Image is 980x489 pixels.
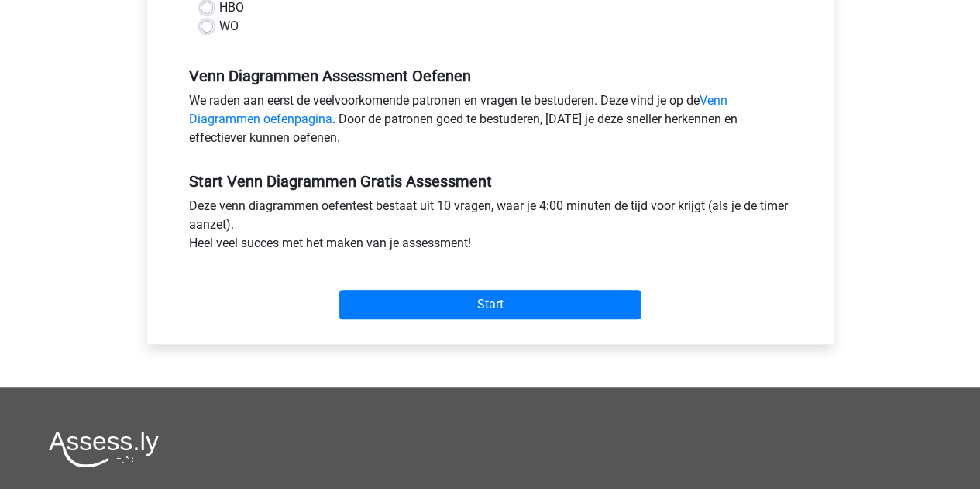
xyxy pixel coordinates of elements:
h5: Venn Diagrammen Assessment Oefenen [189,67,792,85]
div: Deze venn diagrammen oefentest bestaat uit 10 vragen, waar je 4:00 minuten de tijd voor krijgt (a... [177,197,803,259]
input: Start [339,290,641,319]
label: WO [219,17,239,36]
h5: Start Venn Diagrammen Gratis Assessment [189,172,792,191]
div: We raden aan eerst de veelvoorkomende patronen en vragen te bestuderen. Deze vind je op de . Door... [177,91,803,153]
img: Assessly logo [49,431,159,467]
